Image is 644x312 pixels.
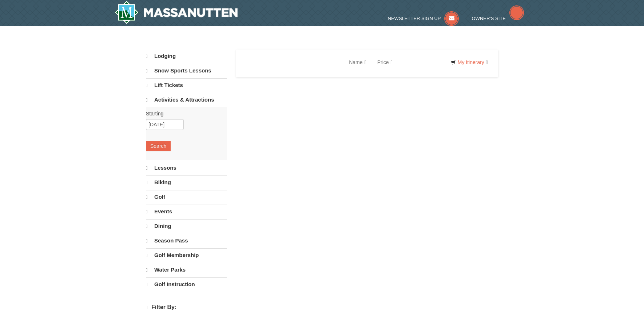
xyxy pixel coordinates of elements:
[115,1,238,24] img: Massanutten Resort Logo
[146,110,222,117] label: Starting
[343,55,371,70] a: Name
[146,277,227,291] a: Golf Instruction
[146,161,227,175] a: Lessons
[472,16,506,21] span: Owner's Site
[146,175,227,189] a: Biking
[146,141,171,151] button: Search
[146,304,227,311] h4: Filter By:
[388,16,459,21] a: Newsletter Sign Up
[146,219,227,233] a: Dining
[146,263,227,277] a: Water Parks
[372,55,398,70] a: Price
[146,50,227,63] a: Lodging
[146,234,227,248] a: Season Pass
[446,57,493,68] a: My Itinerary
[146,190,227,204] a: Golf
[146,64,227,78] a: Snow Sports Lessons
[146,248,227,262] a: Golf Membership
[472,16,524,21] a: Owner's Site
[146,93,227,107] a: Activities & Attractions
[146,205,227,218] a: Events
[115,1,238,24] a: Massanutten Resort
[146,78,227,92] a: Lift Tickets
[388,16,441,21] span: Newsletter Sign Up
